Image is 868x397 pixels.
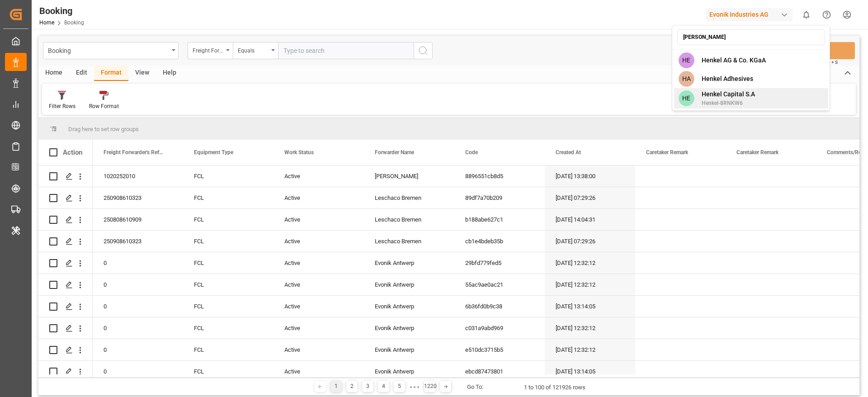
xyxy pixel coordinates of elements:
span: Henkel Capital S.A [702,90,755,99]
input: Search an account... [677,29,825,45]
span: HE [679,52,694,68]
span: Henkel Adhesives [702,74,753,84]
span: Henkel-8RNKW6 [702,99,755,107]
span: HE [679,90,694,106]
span: Henkel AG & Co. KGaA [702,56,766,65]
span: HA [679,71,694,87]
